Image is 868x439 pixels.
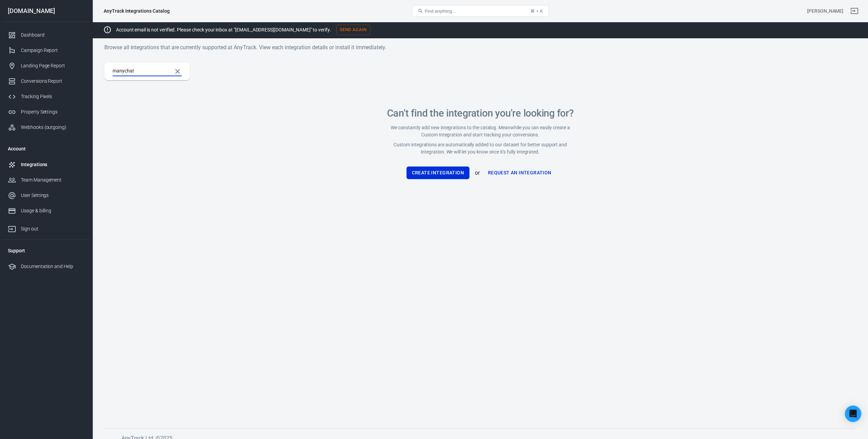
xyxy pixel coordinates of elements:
[21,93,85,100] div: Tracking Pixels
[2,74,90,89] a: Conversions Report
[21,192,85,199] div: User Settings
[116,26,331,34] p: Account email is not verified. Please check your inbox at "[EMAIL_ADDRESS][DOMAIN_NAME]" to verify.
[2,120,90,135] a: Webhooks (outgoing)
[169,63,186,80] button: Clear Search
[113,67,167,76] input: Search...
[21,47,85,54] div: Campaign Report
[425,9,456,14] span: Find anything...
[2,27,90,43] a: Dashboard
[336,25,370,35] button: Send Again
[21,108,85,116] div: Property Settings
[2,89,90,104] a: Tracking Pixels
[845,405,861,422] div: Open Intercom Messenger
[475,169,480,177] span: or
[2,104,90,120] a: Property Settings
[21,161,85,168] div: Integrations
[386,108,575,119] h2: Can't find the integration you're looking for?
[21,263,85,270] div: Documentation and Help
[21,31,85,39] div: Dashboard
[2,8,90,14] div: [DOMAIN_NAME]
[2,172,90,188] a: Team Management
[21,78,85,85] div: Conversions Report
[386,124,575,138] p: We constantly add new integrations to the catalog. Meanwhile you can easily create a Custom Integ...
[21,62,85,69] div: Landing Page Report
[21,207,85,214] div: Usage & billing
[21,225,85,232] div: Sign out
[2,43,90,58] a: Campaign Report
[104,8,170,14] div: AnyTrack Integrations Catalog
[406,167,469,179] button: Create Integration
[2,141,90,157] li: Account
[807,8,843,15] div: Account id: 4Eae67Et
[104,43,856,52] h6: Browse all integrations that are currently supported at AnyTrack. View each integration details o...
[21,176,85,184] div: Team Management
[530,9,543,14] div: ⌘ + K
[2,242,90,259] li: Support
[2,157,90,172] a: Integrations
[386,141,575,156] p: Custom integrations are automatically added to our dataset for better support and integration. We...
[485,167,554,179] a: Request an Integration
[21,124,85,131] div: Webhooks (outgoing)
[2,188,90,203] a: User Settings
[2,58,90,74] a: Landing Page Report
[412,5,549,17] button: Find anything...⌘ + K
[2,203,90,218] a: Usage & billing
[2,218,90,237] a: Sign out
[846,3,863,19] a: Sign out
